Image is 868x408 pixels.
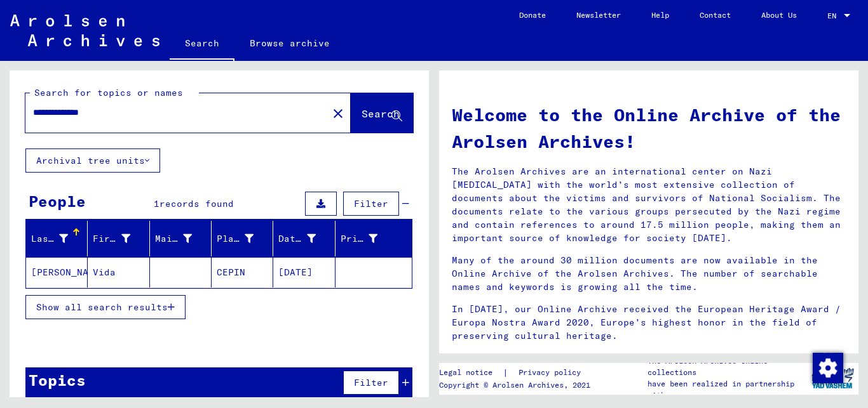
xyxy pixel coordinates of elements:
[336,221,412,256] mat-header-cell: Prisoner #
[26,257,88,287] mat-cell: [PERSON_NAME]
[212,221,273,256] mat-header-cell: Place of Birth
[813,353,843,383] img: Change consent
[217,228,273,249] div: Place of Birth
[351,93,413,133] button: Search
[508,366,596,379] a: Privacy policy
[330,106,346,121] mat-icon: close
[26,221,88,256] mat-header-cell: Last Name
[354,198,388,209] span: Filter
[648,378,806,401] p: have been realized in partnership with
[234,28,345,58] a: Browse archive
[273,221,335,256] mat-header-cell: Date of Birth
[212,257,273,287] mat-cell: CEPIN
[439,379,596,391] p: Copyright © Arolsen Archives, 2021
[34,87,183,98] mat-label: Search for topics or names
[155,228,211,249] div: Maiden Name
[88,221,149,256] mat-header-cell: First Name
[93,232,130,246] div: First Name
[439,366,596,379] div: |
[93,228,149,249] div: First Name
[88,257,149,287] mat-cell: Vida
[343,192,399,216] button: Filter
[29,190,86,213] div: People
[217,232,254,246] div: Place of Birth
[362,107,400,120] span: Search
[341,228,397,249] div: Prisoner #
[341,232,377,246] div: Prisoner #
[354,377,388,388] span: Filter
[452,165,846,245] p: The Arolsen Archives are an international center on Nazi [MEDICAL_DATA] with the world’s most ext...
[154,198,159,209] span: 1
[10,15,159,46] img: Arolsen_neg.svg
[439,366,503,379] a: Legal notice
[155,232,192,246] div: Maiden Name
[452,102,846,155] h1: Welcome to the Online Archive of the Arolsen Archives!
[150,221,212,256] mat-header-cell: Maiden Name
[31,232,68,246] div: Last Name
[827,11,841,20] span: EN
[36,301,168,313] span: Show all search results
[25,295,186,319] button: Show all search results
[159,198,234,209] span: records found
[273,257,335,287] mat-cell: [DATE]
[452,254,846,294] p: Many of the around 30 million documents are now available in the Online Archive of the Arolsen Ar...
[809,362,857,394] img: yv_logo.png
[31,228,87,249] div: Last Name
[648,355,806,378] p: The Arolsen Archives online collections
[343,371,399,395] button: Filter
[325,100,351,126] button: Clear
[25,148,160,173] button: Archival tree units
[452,303,846,343] p: In [DATE], our Online Archive received the European Heritage Award / Europa Nostra Award 2020, Eu...
[278,228,334,249] div: Date of Birth
[29,369,86,392] div: Topics
[278,232,315,246] div: Date of Birth
[170,28,234,61] a: Search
